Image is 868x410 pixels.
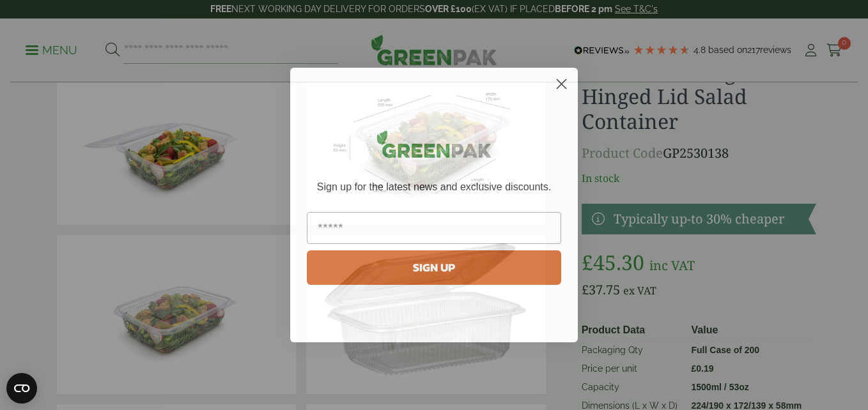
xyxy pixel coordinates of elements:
[307,250,561,285] button: SIGN UP
[307,212,561,244] input: Email
[550,73,573,95] button: Close dialog
[307,125,561,168] img: greenpak_logo
[6,373,37,404] button: Open CMP widget
[317,181,551,192] span: Sign up for the latest news and exclusive discounts.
